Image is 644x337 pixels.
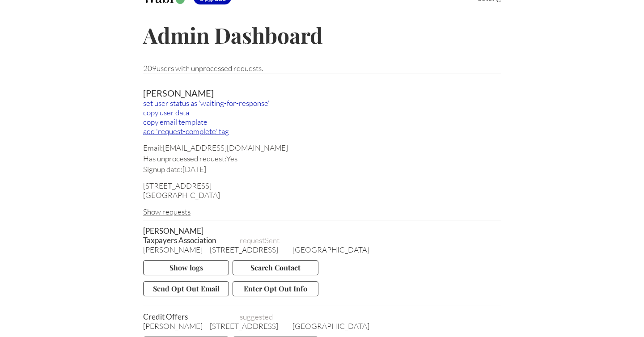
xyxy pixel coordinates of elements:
[143,126,501,136] div: add 'request-complete' tag
[143,190,501,200] div: [GEOGRAPHIC_DATA]
[143,154,501,163] div: Has unprocessed request: Yes
[143,164,501,174] div: Signup date: [DATE]
[292,321,369,331] span: [GEOGRAPHIC_DATA]
[143,312,233,321] span: Credit Offers
[143,117,501,126] div: copy email template
[143,260,229,275] button: Show logs
[143,207,501,216] div: Show requests
[240,312,311,321] span: suggested
[143,88,501,98] div: [PERSON_NAME]
[143,21,501,49] h1: Admin Dashboard
[233,281,318,296] button: Enter Opt Out Info
[210,321,278,331] span: [STREET_ADDRESS]
[143,63,501,73] div: 209 users with unprocessed requests.
[143,143,501,152] div: Email: [EMAIL_ADDRESS][DOMAIN_NAME]
[143,281,229,296] button: Send Opt Out Email
[240,236,311,245] span: requestSent
[233,260,318,275] button: Search Contact
[292,245,369,254] span: [GEOGRAPHIC_DATA]
[143,108,501,117] div: copy user data
[143,245,203,254] span: [PERSON_NAME]
[210,245,278,254] span: [STREET_ADDRESS]
[143,98,501,108] div: set user status as 'waiting-for-response'
[143,181,501,190] div: [STREET_ADDRESS]
[143,321,203,331] span: [PERSON_NAME]
[143,226,233,245] span: [PERSON_NAME] Taxpayers Association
